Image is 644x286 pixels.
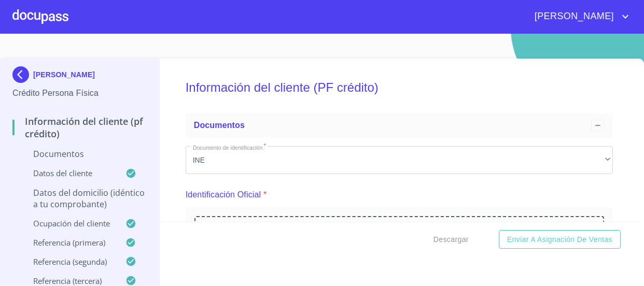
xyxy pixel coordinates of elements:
[12,237,125,248] p: Referencia (primera)
[12,168,125,178] p: Datos del cliente
[12,66,33,83] img: Docupass spot blue
[12,87,147,99] p: Crédito Persona Física
[12,218,125,228] p: Ocupación del Cliente
[507,233,612,246] span: Enviar a Asignación de Ventas
[12,256,125,267] p: Referencia (segunda)
[433,233,469,246] span: Descargar
[527,8,632,25] button: account of current user
[527,8,619,25] span: [PERSON_NAME]
[186,66,613,109] h5: Información del cliente (PF crédito)
[186,146,613,174] div: INE
[499,230,621,249] button: Enviar a Asignación de Ventas
[186,189,261,201] p: Identificación Oficial
[12,276,125,286] p: Referencia (tercera)
[12,148,147,160] p: Documentos
[12,66,147,87] div: [PERSON_NAME]
[12,115,147,140] p: Información del cliente (PF crédito)
[194,121,245,130] span: Documentos
[33,70,95,79] p: [PERSON_NAME]
[186,113,613,138] div: Documentos
[429,230,473,249] button: Descargar
[12,187,147,210] p: Datos del domicilio (idéntico a tu comprobante)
